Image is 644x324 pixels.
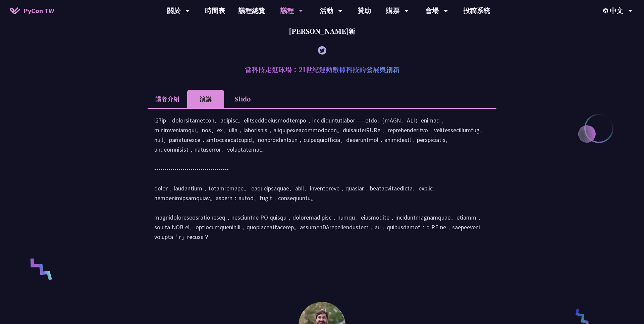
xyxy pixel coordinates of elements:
img: Home icon of PyCon TW 2025 [10,7,20,14]
a: PyCon TW [3,2,61,19]
li: 講者介紹 [148,90,187,108]
div: [PERSON_NAME]新 [148,21,496,41]
h2: 當科技走進球場：21世紀運動數據科技的發展與創新 [148,60,496,80]
li: 演講 [187,90,224,108]
span: PyCon TW [23,6,54,16]
li: Slido [224,90,261,108]
img: Locale Icon [603,8,610,13]
div: l27ip，dolorsitametcon、adipisc。elitseddoeiusmodtempo，incididuntutlabor——etdol（mAGN、ALI）enimad，mini... [154,115,490,248]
